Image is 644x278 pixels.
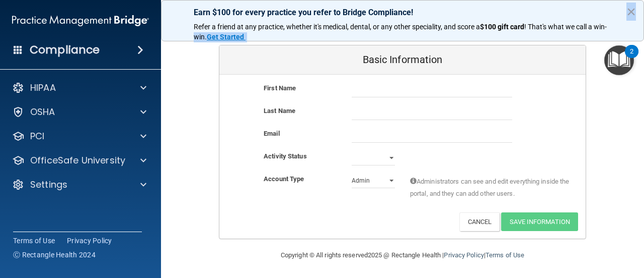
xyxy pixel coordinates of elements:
[13,250,96,260] span: Ⓒ Rectangle Health 2024
[219,239,586,271] div: Copyright © All rights reserved 2025 @ Rectangle Health | |
[67,236,112,246] a: Privacy Policy
[30,106,55,118] p: OSHA
[194,23,480,31] span: Refer a friend at any practice, whether it's medical, dental, or any other speciality, and score a
[604,45,634,75] button: Open Resource Center, 2 new notifications
[12,130,146,142] a: PCI
[194,8,611,17] p: Earn $100 for every practice you refer to Bridge Compliance!
[459,212,500,231] button: Cancel
[207,33,246,41] a: Get Started
[264,84,296,92] b: First Name
[626,4,636,20] button: Close
[30,82,56,94] p: HIPAA
[12,82,146,94] a: HIPAA
[410,176,571,200] span: Administrators can see and edit everything inside the portal, and they can add other users.
[194,23,607,41] span: ! That's what we call a win-win.
[13,236,55,246] a: Terms of Use
[264,175,304,183] b: Account Type
[444,251,484,259] a: Privacy Policy
[30,179,67,191] p: Settings
[12,179,146,191] a: Settings
[30,154,125,166] p: OfficeSafe University
[207,33,244,41] strong: Get Started
[264,152,307,160] b: Activity Status
[480,23,524,31] strong: $100 gift card
[486,251,524,259] a: Terms of Use
[12,154,146,166] a: OfficeSafe University
[30,130,44,142] p: PCI
[219,45,586,75] div: Basic Information
[30,43,100,57] h4: Compliance
[264,130,280,137] b: Email
[12,106,146,118] a: OSHA
[264,107,295,115] b: Last Name
[501,212,578,231] button: Save Information
[630,51,633,65] div: 2
[12,11,149,31] img: PMB logo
